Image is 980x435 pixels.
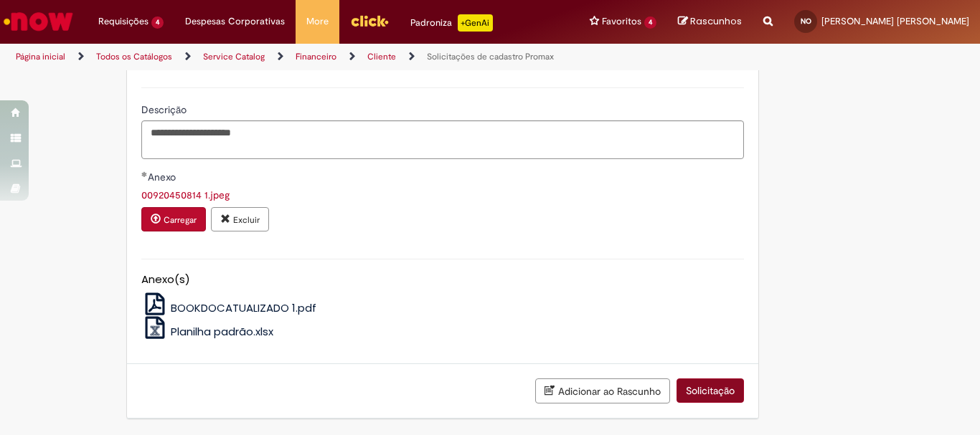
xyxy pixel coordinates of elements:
a: Service Catalog [203,51,265,62]
span: Obrigatório Preenchido [141,171,148,177]
a: Página inicial [16,51,65,62]
a: Solicitações de cadastro Promax [427,51,554,62]
button: Adicionar ao Rascunho [535,378,670,403]
a: Planilha padrão.xlsx [141,324,274,339]
span: Favoritos [602,14,641,29]
button: Excluir anexo 00920450814 1.jpeg [211,207,269,231]
span: Planilha padrão.xlsx [171,324,273,339]
ul: Trilhas de página [11,44,643,70]
span: More [306,14,329,29]
h5: Anexo(s) [141,274,744,286]
img: ServiceNow [1,7,75,36]
span: BOOKDOCATUALIZADO 1.pdf [171,300,316,315]
p: +GenAi [458,14,493,32]
a: Rascunhos [678,15,742,29]
a: Download de 00920450814 1.jpeg [141,188,230,201]
a: Todos os Catálogos [96,51,172,62]
small: Excluir [233,214,260,226]
button: Carregar anexo de Anexo Required [141,207,206,231]
span: Requisições [98,14,149,29]
a: Financeiro [296,51,336,62]
span: Descrição [141,103,189,116]
a: BOOKDOCATUALIZADO 1.pdf [141,300,317,315]
button: Solicitação [677,378,744,403]
span: [PERSON_NAME] [PERSON_NAME] [821,15,969,27]
img: click_logo_yellow_360x200.png [350,10,389,32]
span: Anexo [148,171,179,183]
a: Cliente [367,51,396,62]
span: Despesas Corporativas [185,14,285,29]
div: Padroniza [410,14,493,32]
span: NO [801,16,811,26]
textarea: Descrição [141,120,744,159]
span: Rascunhos [690,14,742,28]
small: Carregar [164,214,197,226]
span: 4 [644,16,656,29]
span: 4 [151,16,164,29]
